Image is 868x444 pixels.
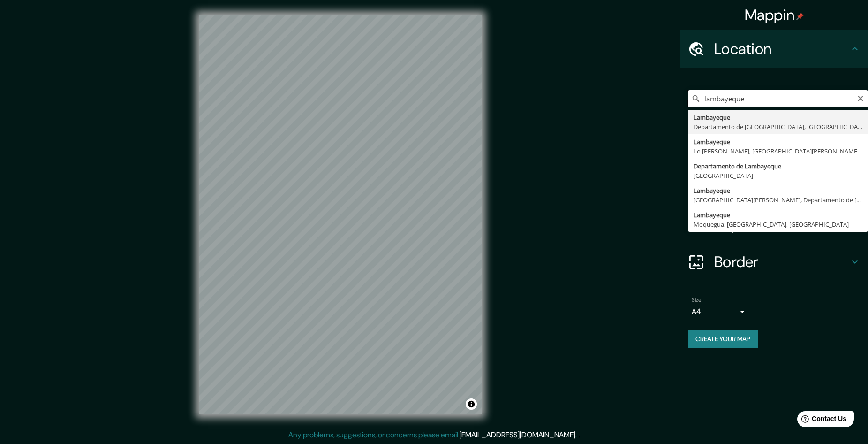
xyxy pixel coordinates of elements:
div: Lambayeque [694,210,862,220]
div: . [578,429,580,441]
div: Lambayeque [694,186,862,195]
div: Border [680,243,868,281]
a: [EMAIL_ADDRESS][DOMAIN_NAME] [460,430,575,440]
div: [GEOGRAPHIC_DATA][PERSON_NAME], Departamento de [GEOGRAPHIC_DATA], [GEOGRAPHIC_DATA] [694,195,862,205]
div: Moquegua, [GEOGRAPHIC_DATA], [GEOGRAPHIC_DATA] [694,220,862,229]
canvas: Map [199,15,482,414]
button: Clear [857,93,864,102]
div: Location [680,30,868,68]
div: Lambayeque [694,113,862,122]
div: Layout [680,206,868,243]
div: . [577,429,578,441]
input: Pick your city or area [688,90,868,107]
iframe: Help widget launcher [785,407,858,434]
img: pin-icon.png [796,13,804,20]
h4: Mappin [745,6,804,24]
p: Any problems, suggestions, or concerns please email . [288,429,577,441]
h4: Location [714,39,849,58]
h4: Layout [714,215,849,234]
button: Create your map [688,330,758,348]
div: Pins [680,130,868,168]
label: Size [692,296,702,304]
h4: Border [714,253,849,271]
div: Departamento de Lambayeque [694,161,862,171]
div: A4 [692,304,748,319]
div: Style [680,168,868,206]
div: Departamento de [GEOGRAPHIC_DATA], [GEOGRAPHIC_DATA] [694,122,862,131]
div: [GEOGRAPHIC_DATA] [694,171,862,180]
div: Lambayeque [694,137,862,146]
div: Lo [PERSON_NAME], [GEOGRAPHIC_DATA][PERSON_NAME], [GEOGRAPHIC_DATA] [694,146,862,156]
button: Toggle attribution [466,398,477,410]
